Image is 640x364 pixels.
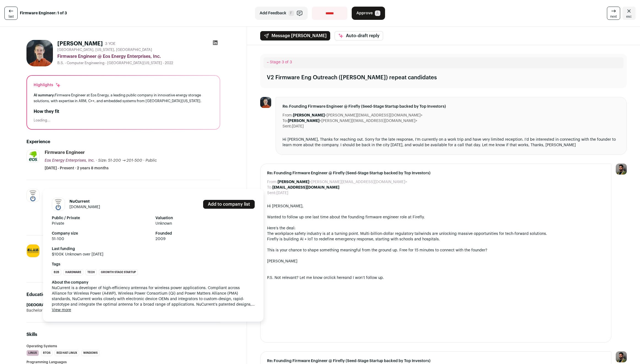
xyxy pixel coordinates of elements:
div: 3 YOE [105,41,115,47]
dt: Sent: [283,124,292,129]
span: Eos Energy Enterprises, Inc. [45,159,95,162]
h2: How they fit [34,108,213,115]
span: Add Feedback [260,10,286,16]
div: P.S. Not relevant? Let me know or and I won’t follow up. [267,275,604,281]
a: next [607,7,620,20]
dd: <[PERSON_NAME][EMAIL_ADDRESS][DOMAIN_NAME]> [278,179,407,185]
img: 19340596-medium_jpg [616,164,627,175]
div: V2 Firmware Eng Outreach ([PERSON_NAME]) repeat candidates [267,74,437,82]
h2: Education [26,291,220,298]
strong: Company size [52,231,151,236]
span: NuCurrent is a developer of high-efficiency antennas for wireless power applications. Compliant a... [52,285,255,307]
span: next [610,14,617,19]
h2: Skills [26,331,220,338]
div: B.S. - Computer Engineering - [GEOGRAPHIC_DATA][US_STATE] - 2022 [57,61,220,65]
button: Add Feedback F [255,7,308,20]
strong: Valuation [155,215,255,221]
a: Add to company list [203,200,255,209]
span: Approve [356,10,373,16]
div: [PERSON_NAME] [267,259,604,264]
div: Hi [PERSON_NAME], [267,203,604,209]
span: esc [626,14,632,19]
li: Windows [81,350,100,356]
img: 25929a4b7cf7258a2123e008a898e820560d01c6e3740af665a48f1d027e6d71.jpg [27,189,39,202]
li: Red Hat Linux [55,350,79,356]
b: [PERSON_NAME] [278,180,309,184]
a: last [4,7,18,20]
span: · Size: 51-200 → 201-500 [96,159,142,162]
span: last [9,14,14,19]
img: 1206f8c612a9e42489b797ba0698b00cee381c6e1b14e3bd0a5a79797ca4b493.jpg [26,40,53,66]
dd: [DATE] [276,190,288,196]
strong: Last funding [52,246,255,252]
div: Wanted to follow up one last time about the founding firmware engineer role at Firefly. [267,214,604,220]
span: · [143,158,144,163]
li: Growth Stage Startup [99,269,138,275]
img: 00bf399e9978dc80deb3b8dbd876abdfbc5f7c07ee5bea8ac3bf49d2f6af8504.jpg [27,150,39,162]
li: Tech [85,269,97,275]
strong: [GEOGRAPHIC_DATA][US_STATE] [26,303,88,307]
li: RTOS [41,350,52,356]
img: 25929a4b7cf7258a2123e008a898e820560d01c6e3740af665a48f1d027e6d71.jpg [52,198,65,211]
strong: Founded [155,231,255,236]
span: – [267,60,269,64]
b: [PERSON_NAME] [293,113,325,117]
span: Stage 3 of 3 [270,60,292,64]
b: [EMAIL_ADDRESS][DOMAIN_NAME] [272,186,339,189]
div: Firmware Engineer at Eos Energy, a leading public company in innovative energy storage solutions,... [34,92,213,104]
li: Firefly is building AI + IoT to redefine emergency response, starting with schools and hospitals. [267,237,604,242]
button: Auto-draft reply [335,31,383,40]
div: Loading... [34,118,213,123]
a: click here [327,276,345,280]
span: AI summary: [34,93,55,97]
h3: Operating Systems [26,344,220,348]
dt: From: [267,179,278,185]
dd: <[PERSON_NAME][EMAIL_ADDRESS][DOMAIN_NAME]> [293,113,423,118]
strong: Tags [52,262,255,267]
strong: Firmware Engineer: 1 of 3 [20,10,67,16]
dt: Sent: [267,190,276,196]
li: The workplace safety industry is at a turning point. Multi-billion-dollar regulatory tailwinds ar... [267,231,604,237]
span: $100K Unknown over [DATE] [52,252,255,257]
div: Firmware Engineer @ Eos Energy Enterprises, Inc. [57,53,220,60]
dt: To: [267,185,272,190]
span: Public [146,159,157,162]
h2: Experience [26,138,220,145]
b: [PERSON_NAME] [288,119,319,123]
li: B2B [52,269,61,275]
li: Linux [26,350,39,356]
div: Firmware Engineer [45,150,85,156]
a: [DOMAIN_NAME] [69,205,100,209]
span: [GEOGRAPHIC_DATA], [US_STATE], [GEOGRAPHIC_DATA] [57,48,152,52]
img: 19340596-medium_jpg [616,351,627,362]
span: Re: Founding Firmware Engineer @ Firefly (Seed-Stage Startup backed by Top Investors) [267,170,604,176]
span: A [375,10,380,16]
span: 2009 [155,236,255,242]
button: Approve A [352,7,385,20]
div: This is your chance to shape something meaningful from the ground up. Free for 15 minutes to conn... [267,248,604,253]
div: Here’s the deal: [267,226,604,231]
li: Hardware [63,269,83,275]
div: Highlights [34,82,61,88]
button: View more [52,307,71,313]
dt: From: [283,113,293,118]
a: Close [622,7,636,20]
span: Re: Founding Firmware Engineer @ Firefly (Seed-Stage Startup backed by Top Investors) [267,358,604,364]
h1: NuCurrent [69,199,100,204]
strong: Public / Private [52,215,151,221]
dd: [DATE] [292,124,304,129]
h1: [PERSON_NAME] [57,40,103,48]
span: Unknown [155,221,255,226]
span: F [289,10,294,16]
button: Message [PERSON_NAME] [260,31,330,40]
dd: <[PERSON_NAME][EMAIL_ADDRESS][DOMAIN_NAME]> [288,118,417,124]
div: Hi [PERSON_NAME], Thanks for reaching out. Sorry for the late response, I’m currently on a work t... [283,137,620,148]
span: Private [52,221,151,226]
h3: Programming Languages [26,360,220,364]
dt: To: [283,118,288,124]
div: About the company [52,280,255,285]
img: 1206f8c612a9e42489b797ba0698b00cee381c6e1b14e3bd0a5a79797ca4b493.jpg [260,97,271,108]
div: Bachelor of Science in Engineering, Computer Engineering [26,308,220,313]
span: 51-100 [52,236,151,242]
span: [DATE] - Present · 2 years 8 months [45,165,109,171]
